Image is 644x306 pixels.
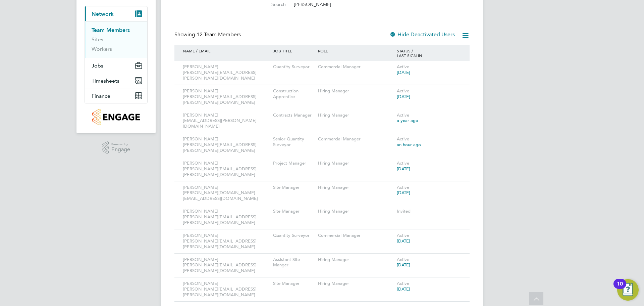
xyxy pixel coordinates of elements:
span: Network [92,11,114,17]
span: Timesheets [92,78,119,84]
span: Finance [92,93,110,99]
span: [DATE] [397,286,410,292]
div: [PERSON_NAME] [PERSON_NAME][EMAIL_ADDRESS][PERSON_NAME][DOMAIN_NAME] [181,61,271,85]
span: a year ago [397,118,418,123]
div: Active [395,133,463,151]
div: JOB TITLE [271,45,316,56]
img: countryside-properties-logo-retina.png [92,109,140,125]
div: [PERSON_NAME] [PERSON_NAME][EMAIL_ADDRESS][PERSON_NAME][DOMAIN_NAME] [181,157,271,181]
div: [PERSON_NAME] [PERSON_NAME][EMAIL_ADDRESS][PERSON_NAME][DOMAIN_NAME] [181,85,271,109]
div: [PERSON_NAME] [PERSON_NAME][EMAIL_ADDRESS][PERSON_NAME][DOMAIN_NAME] [181,277,271,301]
span: an hour ago [397,142,421,147]
label: Hide Deactivated Users [389,31,455,38]
a: Sites [92,36,103,43]
button: Timesheets [85,73,147,88]
div: Commercial Manager [316,61,395,73]
div: Site Manager [271,205,316,218]
span: [DATE] [397,94,410,99]
div: Hiring Manager [316,205,395,218]
div: Assistant Site Manger [271,254,316,272]
span: [DATE] [397,166,410,172]
div: Active [395,61,463,79]
div: [PERSON_NAME] [PERSON_NAME][EMAIL_ADDRESS][PERSON_NAME][DOMAIN_NAME] [181,229,271,253]
span: [DATE] [397,190,410,195]
div: [PERSON_NAME] [PERSON_NAME][DOMAIN_NAME][EMAIL_ADDRESS][DOMAIN_NAME] [181,181,271,205]
button: Open Resource Center, 10 new notifications [617,279,639,301]
div: Active [395,109,463,127]
a: Team Members [92,27,130,33]
label: Search [256,1,286,7]
div: STATUS / LAST SIGN IN [395,45,463,61]
span: 12 Team Members [197,31,241,38]
a: Go to home page [85,109,148,125]
div: Site Manager [271,277,316,290]
div: [PERSON_NAME] [PERSON_NAME][EMAIL_ADDRESS][PERSON_NAME][DOMAIN_NAME] [181,254,271,277]
div: Active [395,157,463,175]
div: NAME / EMAIL [181,45,271,56]
button: Finance [85,88,147,103]
div: Hiring Manager [316,254,395,266]
div: Site Manager [271,181,316,194]
div: Invited [395,205,463,218]
div: [PERSON_NAME] [EMAIL_ADDRESS][PERSON_NAME][DOMAIN_NAME] [181,109,271,133]
span: [DATE] [397,238,410,244]
div: Hiring Manager [316,85,395,97]
span: Powered by [111,141,130,147]
span: Engage [111,147,130,152]
span: [DATE] [397,70,410,75]
div: Active [395,181,463,200]
div: Quantity Surveyor [271,61,316,73]
div: Contracts Manager [271,109,316,122]
div: [PERSON_NAME] [PERSON_NAME][EMAIL_ADDRESS][PERSON_NAME][DOMAIN_NAME] [181,133,271,157]
div: Hiring Manager [316,157,395,170]
div: Hiring Manager [316,109,395,122]
button: Network [85,6,147,21]
div: Active [395,254,463,272]
div: Active [395,229,463,248]
div: 10 [617,284,623,293]
div: Project Manager [271,157,316,170]
div: ROLE [316,45,395,56]
div: Construction Apprentice [271,85,316,103]
span: [DATE] [397,262,410,268]
div: Active [395,85,463,103]
button: Jobs [85,58,147,73]
div: [PERSON_NAME] [PERSON_NAME][EMAIL_ADDRESS][PERSON_NAME][DOMAIN_NAME] [181,205,271,229]
div: Hiring Manager [316,181,395,194]
div: Commercial Manager [316,229,395,242]
div: Network [85,21,147,58]
span: Jobs [92,62,103,69]
div: Quantity Surveyor [271,229,316,242]
div: Commercial Manager [316,133,395,145]
a: Workers [92,46,112,52]
div: Hiring Manager [316,277,395,290]
a: Powered byEngage [102,141,130,154]
div: Active [395,277,463,296]
div: Senior Quantity Surveyor [271,133,316,151]
div: Showing [174,31,242,38]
